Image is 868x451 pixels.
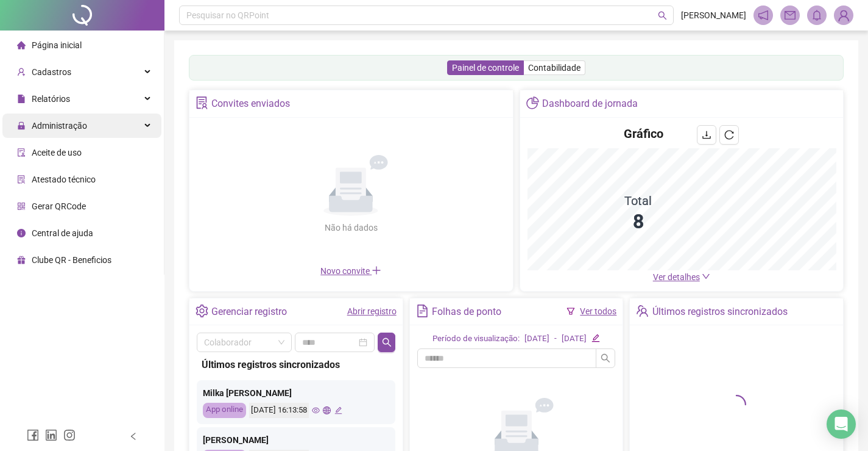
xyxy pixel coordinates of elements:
[601,353,610,363] span: search
[653,272,710,282] a: Ver detalhes down
[32,67,71,77] span: Cadastros
[785,10,796,21] span: mail
[17,202,26,211] span: qrcode
[542,93,638,114] div: Dashboard de jornada
[653,272,700,282] span: Ver detalhes
[17,41,26,49] span: home
[580,306,616,316] a: Ver todos
[320,266,381,276] span: Novo convite
[562,333,587,345] div: [DATE]
[32,201,86,211] span: Gerar QRCode
[32,40,82,50] span: Página inicial
[724,130,734,140] span: reload
[32,255,111,265] span: Clube QR - Beneficios
[658,11,667,20] span: search
[524,333,549,345] div: [DATE]
[32,175,96,184] span: Atestado técnico
[416,305,429,317] span: file-text
[32,121,87,131] span: Administração
[811,10,822,21] span: bell
[32,148,82,157] span: Aceite de uso
[566,307,575,316] span: filter
[63,429,76,441] span: instagram
[17,175,26,184] span: solution
[681,9,746,22] span: [PERSON_NAME]
[452,63,519,73] span: Painel de controle
[196,96,208,109] span: solution
[32,228,93,238] span: Central de ajuda
[129,432,138,441] span: left
[526,96,539,109] span: pie-chart
[17,229,26,237] span: info-circle
[203,386,389,400] div: Milka [PERSON_NAME]
[17,68,26,76] span: user-add
[591,334,599,342] span: edit
[32,94,70,104] span: Relatórios
[347,306,397,316] a: Abrir registro
[702,272,710,281] span: down
[17,256,26,264] span: gift
[334,406,342,414] span: edit
[249,403,309,418] div: [DATE] 16:13:58
[203,403,246,418] div: App online
[528,63,580,73] span: Contabilidade
[382,337,392,347] span: search
[636,305,649,317] span: team
[432,333,520,345] div: Período de visualização:
[202,357,390,372] div: Últimos registros sincronizados
[727,395,746,414] span: loading
[17,121,26,130] span: lock
[45,429,57,441] span: linkedin
[17,95,26,103] span: file
[432,301,501,322] div: Folhas de ponto
[652,301,788,322] div: Últimos registros sincronizados
[758,10,769,21] span: notification
[323,406,331,414] span: global
[27,429,39,441] span: facebook
[211,301,287,322] div: Gerenciar registro
[211,93,290,114] div: Convites enviados
[17,148,26,157] span: audit
[834,6,853,24] img: 90793
[372,265,381,275] span: plus
[312,406,320,414] span: eye
[702,130,711,140] span: download
[554,333,557,345] div: -
[624,125,663,142] h4: Gráfico
[196,305,208,317] span: setting
[295,221,407,234] div: Não há dados
[827,410,856,439] div: Open Intercom Messenger
[203,433,389,447] div: [PERSON_NAME]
